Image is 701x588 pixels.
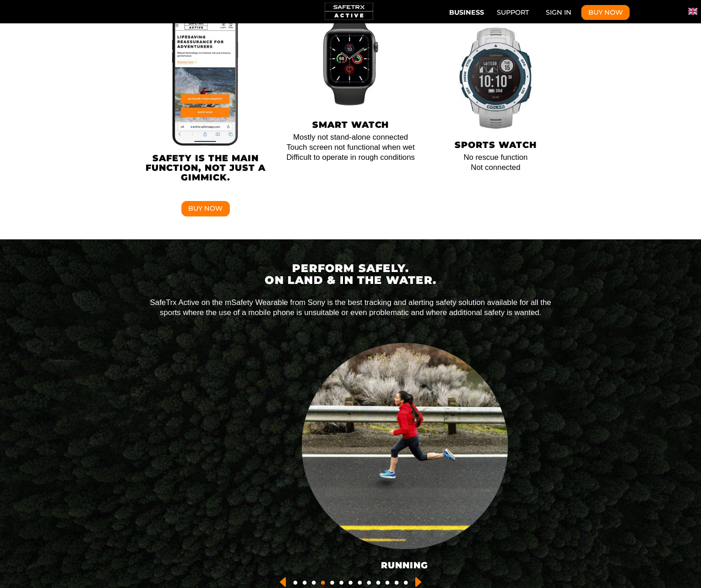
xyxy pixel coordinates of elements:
button: Business [446,4,487,19]
img: en [688,7,697,16]
p: SafeTrx Active on the mSafety Wearable from Sony is the best tracking and alerting safety solutio... [139,298,563,318]
div: Slide 4 of 13 [193,332,617,573]
h2: PERFORM SAFELY. ON LAND & IN THE WATER. [139,262,563,287]
button: Buy Now [581,5,630,21]
h3: SMART WATCH [283,120,418,130]
p: Mostly not stand-alone connected Touch screen not functional when wet Difficult to operate in rou... [283,132,418,163]
a: Support [490,5,536,21]
h3: SPORTS WATCH [429,140,563,150]
h3: RUNNING [198,561,611,570]
button: Buy Now [181,201,230,217]
a: Sign In [538,5,578,21]
p: No rescue function Not connected [429,152,563,173]
h3: Safety is the main function, not just a gimmick. [139,153,273,182]
button: Change language [688,7,697,16]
